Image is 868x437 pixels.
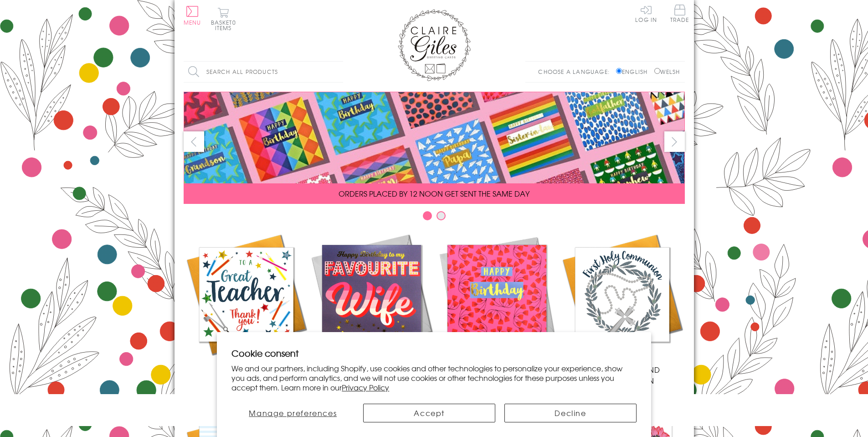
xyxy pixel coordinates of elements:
[184,232,309,375] a: Academic
[423,211,432,220] button: Carousel Page 1 (Current Slide)
[398,9,471,81] img: Claire Giles Greetings Cards
[339,188,529,199] span: ORDERS PLACED BY 12 NOON GET SENT THE SAME DAY
[184,62,343,82] input: Search all products
[184,6,201,25] button: Menu
[211,7,236,31] button: Basket0 items
[309,232,434,375] a: New Releases
[249,407,337,418] span: Manage preferences
[635,5,657,22] a: Log In
[334,62,343,82] input: Search
[616,68,622,74] input: English
[616,68,652,76] label: English
[654,68,680,76] label: Welsh
[342,382,389,393] a: Privacy Policy
[670,5,689,22] span: Trade
[560,232,685,386] a: Communion and Confirmation
[215,18,236,32] span: 0 items
[363,404,495,422] button: Accept
[664,131,685,152] button: next
[670,5,689,24] a: Trade
[504,404,637,422] button: Decline
[231,404,354,422] button: Manage preferences
[437,211,446,220] button: Carousel Page 2
[184,131,204,152] button: prev
[184,18,201,26] span: Menu
[654,68,660,74] input: Welsh
[434,232,560,375] a: Birthdays
[231,347,637,359] h2: Cookie consent
[184,211,685,225] div: Carousel Pagination
[231,364,637,392] p: We and our partners, including Shopify, use cookies and other technologies to personalize your ex...
[538,68,614,76] p: Choose a language:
